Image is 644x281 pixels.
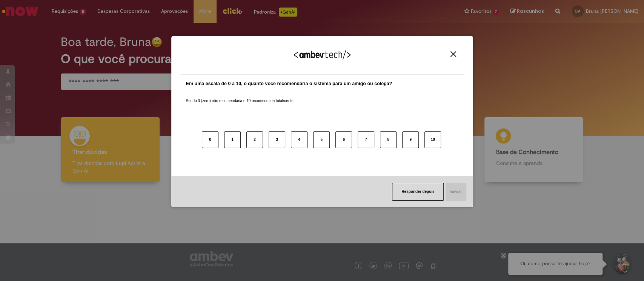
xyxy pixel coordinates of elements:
label: Em uma escala de 0 a 10, o quanto você recomendaria o sistema para um amigo ou colega? [186,80,392,87]
button: Close [448,51,458,57]
button: 5 [313,131,330,148]
button: 8 [380,131,397,148]
label: Sendo 0 (zero) não recomendaria e 10 recomendaria totalmente. [186,89,295,104]
button: 0 [202,131,218,148]
button: 10 [424,131,441,148]
button: Responder depois [392,183,444,201]
button: 2 [246,131,263,148]
button: 6 [335,131,352,148]
button: 4 [291,131,307,148]
button: 7 [358,131,374,148]
img: Close [450,51,456,57]
button: 9 [402,131,419,148]
img: Logo Ambevtech [294,50,350,60]
button: 3 [269,131,285,148]
button: 1 [224,131,241,148]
